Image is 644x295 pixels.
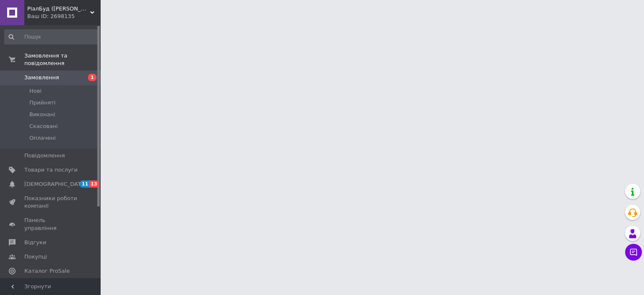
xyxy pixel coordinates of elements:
span: РіалБуд (ФОП Кавецький Ю.І.) [27,5,90,13]
span: Панель управління [24,217,78,232]
span: Повідомлення [24,152,65,159]
button: Чат з покупцем [625,244,642,261]
span: Покупці [24,253,47,261]
span: [DEMOGRAPHIC_DATA] [24,180,86,188]
span: Скасовані [29,123,58,130]
span: Нові [29,87,42,95]
span: 11 [80,180,89,188]
span: Каталог ProSale [24,267,70,275]
span: Прийняті [29,99,55,107]
span: Товари та послуги [24,166,78,174]
input: Пошук [4,29,99,44]
span: Оплачені [29,134,56,142]
span: Замовлення [24,74,59,81]
span: Виконані [29,111,55,118]
span: Замовлення та повідомлення [24,52,101,67]
span: Відгуки [24,239,46,246]
div: Ваш ID: 2698135 [27,13,101,20]
span: 13 [89,180,99,188]
span: Показники роботи компанії [24,195,78,210]
span: 1 [88,74,96,81]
